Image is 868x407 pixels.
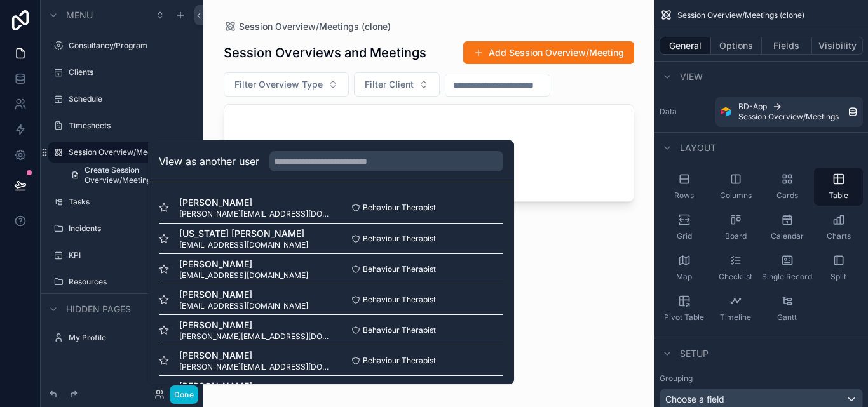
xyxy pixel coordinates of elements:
[69,197,193,207] label: Tasks
[66,303,131,316] span: Hidden pages
[179,380,331,392] span: [PERSON_NAME]
[771,231,804,241] span: Calendar
[69,277,175,287] label: Resources
[827,231,851,241] span: Charts
[69,67,193,77] label: Clients
[721,107,731,117] img: Airtable Logo
[363,203,436,213] span: Behaviour Therapist
[69,333,193,343] label: My Profile
[69,41,193,51] label: Consultancy/Program
[69,250,193,260] label: KPI
[660,208,709,246] button: Grid
[776,190,798,201] span: Cards
[660,168,709,206] button: Rows
[814,249,863,287] button: Split
[711,168,760,206] button: Columns
[680,70,703,83] span: View
[85,165,188,185] span: Create Session Overview/Meeting
[763,208,811,246] button: Calendar
[664,312,704,323] span: Pivot Table
[69,94,193,104] label: Schedule
[179,301,308,311] span: [EMAIL_ADDRESS][DOMAIN_NAME]
[674,190,694,201] span: Rows
[677,231,692,241] span: Grid
[66,9,93,22] span: Menu
[831,272,846,282] span: Split
[660,249,709,287] button: Map
[711,37,762,55] button: Options
[777,312,797,323] span: Gantt
[179,288,308,301] span: [PERSON_NAME]
[660,37,711,55] button: General
[179,331,331,342] span: [PERSON_NAME][EMAIL_ADDRESS][DOMAIN_NAME]
[680,142,716,154] span: Layout
[179,240,308,250] span: [EMAIL_ADDRESS][DOMAIN_NAME]
[763,290,811,328] button: Gantt
[711,290,760,328] button: Timeline
[711,208,760,246] button: Board
[363,234,436,244] span: Behaviour Therapist
[763,249,811,287] button: Single Record
[69,147,175,157] label: Session Overview/Meetings (clone)
[762,272,812,282] span: Single Record
[69,224,193,234] label: Incidents
[170,385,198,404] button: Done
[69,121,193,131] label: Timesheets
[179,258,308,270] span: [PERSON_NAME]
[763,168,811,206] button: Cards
[738,112,839,122] span: Session Overview/Meetings
[179,349,331,362] span: [PERSON_NAME]
[720,312,751,323] span: Timeline
[159,154,259,169] h2: View as another user
[814,208,863,246] button: Charts
[738,102,767,112] span: BD-App
[179,209,331,219] span: [PERSON_NAME][EMAIL_ADDRESS][DOMAIN_NAME]
[179,227,308,240] span: [US_STATE] [PERSON_NAME]
[660,373,693,384] label: Grouping
[363,356,436,366] span: Behaviour Therapist
[762,37,813,55] button: Fields
[363,295,436,305] span: Behaviour Therapist
[715,97,863,127] a: BD-AppSession Overview/Meetings
[720,190,752,201] span: Columns
[711,249,760,287] button: Checklist
[676,272,692,282] span: Map
[179,319,331,331] span: [PERSON_NAME]
[64,165,196,185] a: Create Session Overview/Meeting
[725,231,747,241] span: Board
[677,10,804,20] span: Session Overview/Meetings (clone)
[719,272,752,282] span: Checklist
[363,325,436,335] span: Behaviour Therapist
[814,168,863,206] button: Table
[660,107,710,117] label: Data
[829,190,848,201] span: Table
[363,264,436,274] span: Behaviour Therapist
[179,362,331,372] span: [PERSON_NAME][EMAIL_ADDRESS][DOMAIN_NAME]
[179,196,331,209] span: [PERSON_NAME]
[680,347,709,360] span: Setup
[179,270,308,281] span: [EMAIL_ADDRESS][DOMAIN_NAME]
[660,290,709,328] button: Pivot Table
[812,37,863,55] button: Visibility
